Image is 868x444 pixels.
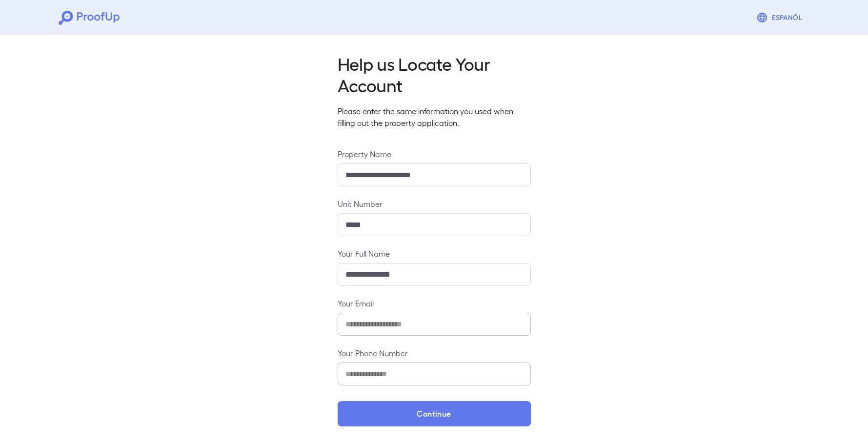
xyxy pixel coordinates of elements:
[338,401,531,426] button: Continue
[338,148,531,160] label: Property Name
[338,347,531,359] label: Your Phone Number
[338,248,531,259] label: Your Full Name
[338,105,531,129] p: Please enter the same information you used when filling out the property application.
[338,298,531,309] label: Your Email
[338,198,531,209] label: Unit Number
[338,53,531,96] h2: Help us Locate Your Account
[752,8,809,27] button: Espanõl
